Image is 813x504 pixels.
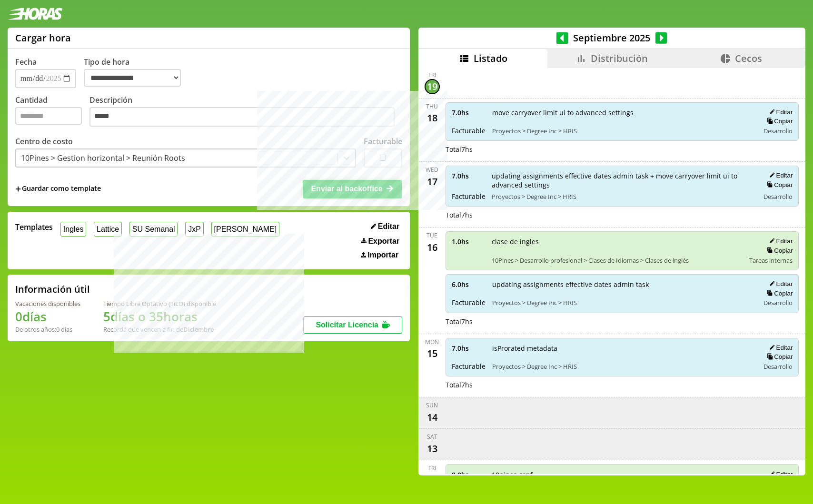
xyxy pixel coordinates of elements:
[426,102,438,110] div: Thu
[15,308,80,325] h1: 0 días
[452,362,486,371] span: Facturable
[8,8,63,20] img: logotipo
[766,344,793,352] button: Editar
[749,256,793,265] span: Tareas internas
[492,108,753,117] span: move carryover limit ui to advanced settings
[446,145,799,154] div: Total 7 hs
[15,107,82,125] input: Cantidad
[211,222,279,237] button: [PERSON_NAME]
[766,171,793,179] button: Editar
[452,126,486,135] span: Facturable
[428,464,436,472] div: Fri
[316,321,378,329] span: Solicitar Licencia
[766,237,793,245] button: Editar
[183,325,214,334] b: Diciembre
[735,52,762,65] span: Cecos
[568,31,655,44] span: Septiembre 2025
[763,192,793,201] span: Desarrollo
[425,441,440,456] div: 13
[185,222,203,237] button: JxP
[492,344,753,353] span: isProrated metadata
[446,210,799,219] div: Total 7 hs
[15,222,53,232] span: Templates
[15,31,71,44] h1: Cargar hora
[764,181,793,189] button: Copiar
[766,280,793,288] button: Editar
[15,325,80,334] div: De otros años: 0 días
[425,409,440,425] div: 14
[763,127,793,135] span: Desarrollo
[474,52,507,65] span: Listado
[368,237,399,246] span: Exportar
[94,222,122,237] button: Lattice
[446,380,799,389] div: Total 7 hs
[764,117,793,125] button: Copiar
[452,237,485,246] span: 1.0 hs
[452,470,485,479] span: 8.0 hs
[15,184,21,194] span: +
[425,79,440,94] div: 19
[84,69,181,87] select: Tipo de hora
[426,166,438,174] div: Wed
[21,153,185,163] div: 10Pines > Gestion horizontal > Reunión Roots
[492,192,753,201] span: Proyectos > Degree Inc > HRIS
[492,127,753,135] span: Proyectos > Degree Inc > HRIS
[15,299,80,308] div: Vacaciones disponibles
[60,222,86,237] button: Ingles
[452,192,485,201] span: Facturable
[15,136,73,147] label: Centro de costo
[452,108,486,117] span: 7.0 hs
[452,344,486,353] span: 7.0 hs
[425,338,439,346] div: Mon
[492,237,743,246] span: clase de ingles
[15,184,101,194] span: +Guardar como template
[492,298,753,307] span: Proyectos > Degree Inc > HRIS
[764,353,793,361] button: Copiar
[89,107,395,127] textarea: Descripción
[764,289,793,297] button: Copiar
[591,52,648,65] span: Distribución
[452,280,486,289] span: 6.0 hs
[89,95,402,129] label: Descripción
[103,325,216,334] div: Recordá que vencen a fin de
[452,298,486,307] span: Facturable
[492,470,751,479] span: 10pines conf
[427,433,437,441] div: Sat
[446,317,799,326] div: Total 7 hs
[15,95,89,129] label: Cantidad
[425,239,440,255] div: 16
[425,346,440,361] div: 15
[103,299,216,308] div: Tiempo Libre Optativo (TiLO) disponible
[15,57,37,67] label: Fecha
[378,222,399,231] span: Editar
[84,57,188,88] label: Tipo de hora
[426,401,438,409] div: Sun
[368,222,402,231] button: Editar
[428,71,436,79] div: Fri
[425,174,440,189] div: 17
[103,308,216,325] h1: 5 días o 35 horas
[303,316,402,334] button: Solicitar Licencia
[763,362,793,371] span: Desarrollo
[492,280,753,289] span: updating assignments effective dates admin task
[303,180,402,198] button: Enviar al backoffice
[129,222,178,237] button: SU Semanal
[763,298,793,307] span: Desarrollo
[425,110,440,126] div: 18
[492,171,753,189] span: updating assignments effective dates admin task + move carryover limit ui to advanced settings
[764,247,793,255] button: Copiar
[367,251,398,259] span: Importar
[426,231,437,239] div: Tue
[364,136,402,147] label: Facturable
[766,108,793,116] button: Editar
[492,256,743,265] span: 10Pines > Desarrollo profesional > Clases de Idiomas > Clases de inglés
[311,185,382,193] span: Enviar al backoffice
[452,171,485,180] span: 7.0 hs
[358,237,402,246] button: Exportar
[492,362,753,371] span: Proyectos > Degree Inc > HRIS
[418,68,805,474] div: scrollable content
[766,470,793,478] button: Editar
[425,472,440,487] div: 12
[15,283,90,296] h2: Información útil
